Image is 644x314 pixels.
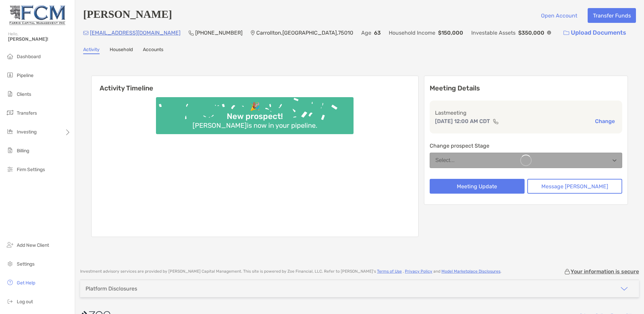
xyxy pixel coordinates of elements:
p: Investment advisory services are provided by [PERSON_NAME] Capital Management . This site is powe... [80,269,501,274]
button: Change [593,118,617,125]
p: Change prospect Stage [430,142,622,150]
p: Your information is secure [571,268,639,275]
p: [DATE] 12:00 AM CDT [435,117,490,125]
span: Log out [17,299,33,305]
img: add_new_client icon [6,241,14,249]
img: investing icon [6,127,14,135]
a: Privacy Policy [405,269,432,274]
p: [EMAIL_ADDRESS][DOMAIN_NAME] [90,29,180,37]
p: Last meeting [435,109,617,117]
img: pipeline icon [6,71,14,79]
div: New prospect! [224,112,285,121]
img: transfers icon [6,109,14,117]
div: 🎉 [247,102,263,112]
a: Accounts [143,47,163,54]
img: Info Icon [547,31,551,35]
img: button icon [563,31,569,35]
img: billing icon [6,146,14,154]
button: Meeting Update [430,179,525,194]
img: Phone Icon [189,30,194,36]
img: firm-settings icon [6,165,14,173]
p: Household Income [389,29,435,37]
img: Email Icon [83,31,89,35]
span: Clients [17,91,31,97]
p: Meeting Details [430,84,622,92]
p: $350,000 [518,29,544,37]
img: settings icon [6,260,14,268]
a: Household [110,47,133,54]
a: Model Marketplace Disclosures [441,269,500,274]
button: Message [PERSON_NAME] [527,179,622,194]
p: Age [361,29,371,37]
span: Billing [17,148,29,154]
span: Investing [17,129,37,135]
img: Zoe Logo [8,3,67,27]
span: Add New Client [17,242,49,248]
button: Transfer Funds [588,8,636,23]
div: [PERSON_NAME] is now in your pipeline. [190,121,320,129]
a: Terms of Use [377,269,402,274]
span: Firm Settings [17,167,45,172]
img: logout icon [6,297,14,305]
img: clients icon [6,90,14,98]
img: communication type [493,119,499,124]
p: $150,000 [438,29,463,37]
img: dashboard icon [6,52,14,60]
p: Carrollton , [GEOGRAPHIC_DATA] , 75010 [256,29,353,37]
div: Platform Disclosures [86,285,137,292]
img: get-help icon [6,278,14,286]
img: Location Icon [251,30,255,36]
span: Transfers [17,110,37,116]
a: Activity [83,47,100,54]
h4: [PERSON_NAME] [83,8,172,23]
p: 63 [374,29,381,37]
p: [PHONE_NUMBER] [195,29,243,37]
span: Settings [17,261,35,267]
button: Open Account [536,8,582,23]
span: Get Help [17,280,35,286]
h6: Activity Timeline [92,76,418,92]
a: Upload Documents [559,26,631,40]
span: [PERSON_NAME]! [8,36,71,42]
p: Investable Assets [471,29,516,37]
span: Pipeline [17,73,34,78]
span: Dashboard [17,54,41,60]
img: icon arrow [620,285,628,293]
